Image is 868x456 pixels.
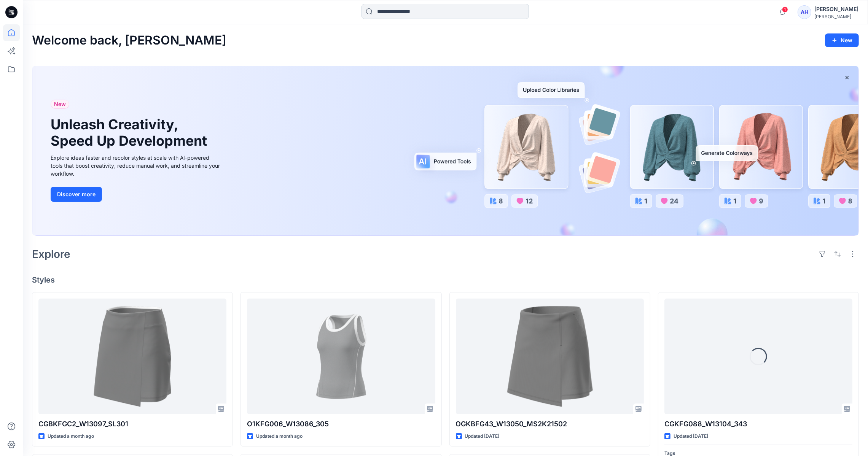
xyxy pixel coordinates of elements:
[51,154,222,178] div: Explore ideas faster and recolor styles at scale with AI-powered tools that boost creativity, red...
[247,299,435,414] a: O1KFG006_W13086_305
[54,100,66,109] span: New
[32,248,70,260] h2: Explore
[247,419,435,429] p: O1KFG006_W13086_305
[456,299,644,414] a: OGKBFG43_W13050_MS2K21502
[825,33,859,47] button: New
[32,275,859,284] h4: Styles
[32,33,226,48] h2: Welcome back, [PERSON_NAME]
[48,432,94,440] p: Updated a month ago
[814,5,858,14] div: [PERSON_NAME]
[51,116,210,149] h1: Unleash Creativity, Speed Up Development
[664,419,852,429] p: CGKFG088_W13104_343
[456,419,644,429] p: OGKBFG43_W13050_MS2K21502
[465,432,500,440] p: Updated [DATE]
[798,5,811,19] div: AH
[51,187,222,202] a: Discover more
[782,6,788,13] span: 1
[51,187,102,202] button: Discover more
[38,299,226,414] a: CGBKFGC2_W13097_SL301
[674,432,708,440] p: Updated [DATE]
[814,14,858,19] div: [PERSON_NAME]
[256,432,303,440] p: Updated a month ago
[38,419,226,429] p: CGBKFGC2_W13097_SL301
